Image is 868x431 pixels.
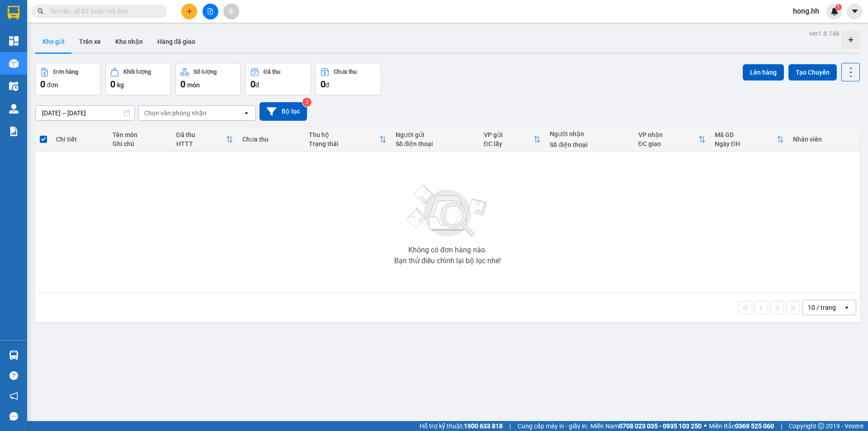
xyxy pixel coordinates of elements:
[638,131,698,138] div: VP nhận
[9,36,19,46] img: dashboard-icon
[243,109,250,117] svg: open
[47,81,58,89] span: đơn
[9,371,18,380] span: question-circle
[172,128,238,152] th: Toggle SortBy
[9,59,19,68] img: warehouse-icon
[550,141,629,148] div: Số điện thoại
[56,136,103,143] div: Chi tiết
[113,131,167,138] div: Tên món
[38,8,44,14] span: search
[518,421,588,431] span: Cung cấp máy in - giấy in:
[9,412,18,421] span: message
[402,180,493,243] img: svg+xml;base64,PHN2ZyBjbGFzcz0ibGlzdC1wbHVnX19zdmciIHhtbG5zPSJodHRwOi8vd3d3LnczLm9yZy8yMDAwL3N2Zy...
[105,63,171,95] button: Khối lượng0kg
[187,81,200,89] span: món
[710,128,788,152] th: Toggle SortBy
[634,128,710,152] th: Toggle SortBy
[484,131,534,138] div: VP gửi
[193,69,217,75] div: Số lượng
[186,8,193,14] span: plus
[150,31,203,52] button: Hàng đã giao
[837,4,840,10] span: 1
[176,131,226,138] div: Đã thu
[788,64,837,81] button: Tạo Chuyến
[715,140,777,147] div: Ngày ĐH
[743,64,784,81] button: Lên hàng
[396,140,475,147] div: Số điện thoại
[843,304,850,311] svg: open
[321,79,325,90] span: 0
[396,131,475,138] div: Người gửi
[847,4,863,19] button: caret-down
[113,140,167,147] div: Ghi chú
[175,63,241,95] button: Số lượng0món
[842,31,860,49] div: Tạo kho hàng mới
[851,7,859,15] span: caret-down
[228,8,234,14] span: aim
[420,421,503,431] span: Hỗ trợ kỹ thuật:
[464,422,503,430] strong: 1900 633 818
[117,81,124,89] span: kg
[50,6,156,16] input: Tìm tên, số ĐT hoặc mã đơn
[9,350,19,360] img: warehouse-icon
[180,79,185,90] span: 0
[264,69,280,75] div: Đã thu
[325,81,329,89] span: đ
[9,81,19,91] img: warehouse-icon
[9,127,19,136] img: solution-icon
[638,140,698,147] div: ĐC giao
[144,109,207,118] div: Chọn văn phòng nhận
[203,4,218,19] button: file-add
[484,140,534,147] div: ĐC lấy
[207,8,213,14] span: file-add
[808,303,836,312] div: 10 / trang
[302,98,311,107] sup: 2
[108,31,150,52] button: Kho nhận
[735,422,774,430] strong: 0369 525 060
[250,79,255,90] span: 0
[316,63,381,95] button: Chưa thu0đ
[309,140,379,147] div: Trạng thái
[590,421,702,431] span: Miền Nam
[123,69,151,75] div: Khối lượng
[35,63,101,95] button: Đơn hàng0đơn
[709,421,774,431] span: Miền Bắc
[8,6,19,19] img: logo-vxr
[830,7,839,15] img: icon-new-feature
[334,69,357,75] div: Chưa thu
[509,421,511,431] span: |
[704,424,707,428] span: ⚪️
[715,131,777,138] div: Mã GD
[223,4,239,19] button: aim
[259,102,307,121] button: Bộ lọc
[394,257,501,265] div: Bạn thử điều chỉnh lại bộ lọc nhé!
[53,69,78,75] div: Đơn hàng
[40,79,45,90] span: 0
[781,421,782,431] span: |
[479,128,546,152] th: Toggle SortBy
[619,422,702,430] strong: 0708 023 035 - 0935 103 250
[72,31,108,52] button: Trên xe
[304,128,391,152] th: Toggle SortBy
[408,246,487,254] div: Không có đơn hàng nào.
[110,79,115,90] span: 0
[9,104,19,114] img: warehouse-icon
[255,81,259,89] span: đ
[835,4,842,10] sup: 1
[309,131,379,138] div: Thu hộ
[245,63,311,95] button: Đã thu0đ
[786,5,826,17] span: hong.hh
[809,28,840,38] div: ver 1.8.146
[35,31,72,52] button: Kho gửi
[242,136,300,143] div: Chưa thu
[9,392,18,400] span: notification
[176,140,226,147] div: HTTT
[818,423,824,429] span: copyright
[181,4,197,19] button: plus
[36,106,134,120] input: Select a date range.
[550,130,629,137] div: Người nhận
[793,136,855,143] div: Nhân viên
